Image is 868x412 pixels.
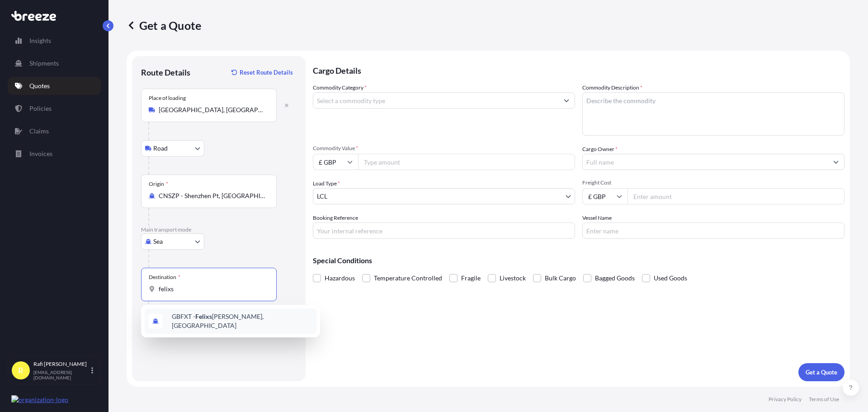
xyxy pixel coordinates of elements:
[313,145,575,152] span: Commodity Value
[172,312,313,330] span: GBFXT - [PERSON_NAME], [GEOGRAPHIC_DATA]
[358,154,575,170] input: Type amount
[141,226,297,233] p: Main transport mode
[374,271,442,285] span: Temperature Controlled
[627,188,844,204] input: Enter amount
[29,36,51,45] p: Insights
[545,271,576,285] span: Bulk Cargo
[595,271,635,285] span: Bagged Goods
[141,140,204,156] button: Select transport
[582,179,844,186] span: Freight Cost
[313,56,844,83] p: Cargo Details
[159,105,265,114] input: Place of loading
[11,395,68,404] img: organization-logo
[29,59,59,68] p: Shipments
[582,145,618,154] label: Cargo Owner
[159,191,265,200] input: Origin
[149,95,186,102] div: Place of loading
[828,154,844,170] button: Show suggestions
[313,92,558,109] input: Select a commodity type
[325,271,355,285] span: Hazardous
[153,237,163,246] span: Sea
[195,313,212,320] b: Felixs
[29,127,49,136] p: Claims
[809,396,839,403] p: Terms of Use
[500,271,526,285] span: Livestock
[317,192,327,201] span: LCL
[18,366,24,375] span: R
[582,83,642,92] label: Commodity Description
[141,305,320,337] div: Show suggestions
[313,257,844,264] p: Special Conditions
[33,360,90,368] p: Rafi [PERSON_NAME]
[153,144,168,153] span: Road
[313,83,367,92] label: Commodity Category
[806,368,837,377] p: Get a Quote
[149,180,168,188] div: Origin
[313,179,340,188] span: Load Type
[29,149,52,158] p: Invoices
[558,92,575,109] button: Show suggestions
[33,369,90,380] p: [EMAIL_ADDRESS][DOMAIN_NAME]
[141,67,190,78] p: Route Details
[159,284,265,294] input: Destination
[582,223,844,239] input: Enter name
[141,233,204,250] button: Select transport
[29,81,50,90] p: Quotes
[149,274,180,281] div: Destination
[461,271,481,285] span: Fragile
[29,104,52,113] p: Policies
[313,223,575,239] input: Your internal reference
[769,396,802,403] p: Privacy Policy
[313,213,358,223] label: Booking Reference
[583,154,828,170] input: Full name
[582,213,612,223] label: Vessel Name
[127,18,201,33] p: Get a Quote
[654,271,687,285] span: Used Goods
[240,68,293,77] p: Reset Route Details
